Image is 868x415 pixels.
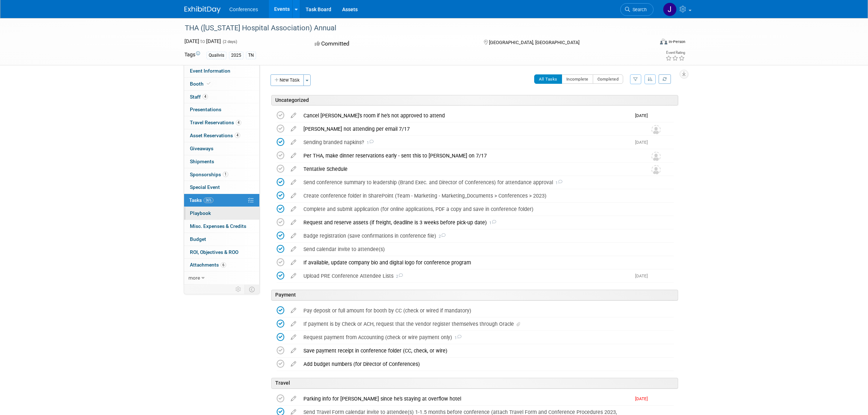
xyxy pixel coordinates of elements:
div: Send conference summary to leadership (Brand Exec. and Director of Conferences) for attendance ap... [300,176,637,189]
span: 1 [223,172,228,177]
span: Asset Reservations [190,133,240,138]
div: Payment [271,290,678,300]
a: Sponsorships1 [184,168,259,181]
div: Per THA, make dinner reservations early - sent this to [PERSON_NAME] on 7/17 [300,150,637,162]
img: Karina German [651,138,661,148]
a: edit [287,246,300,252]
img: Karina German [651,320,661,329]
img: Karina German [651,192,661,201]
a: Staff4 [184,91,259,103]
span: 1 [487,221,496,225]
a: edit [287,273,300,279]
span: Budget [190,236,206,242]
div: [PERSON_NAME] not attending per email 7/17 [300,123,637,135]
img: Format-Inperson.png [660,39,667,44]
a: Search [620,3,654,16]
div: In-Person [668,39,685,44]
a: edit [287,361,300,367]
div: Send calendar invite to attendee(s) [300,243,637,255]
a: Presentations [184,103,259,116]
span: 2 [436,234,446,239]
a: edit [287,193,300,199]
button: Incomplete [562,74,593,84]
div: 2025 [229,52,243,59]
div: Committed [312,38,472,50]
img: Karina German [651,232,661,241]
div: Qualivis [207,52,226,59]
img: Karina German [651,112,661,121]
td: Personalize Event Tab Strip [232,285,245,294]
i: Booth reservation complete [207,82,210,86]
a: edit [287,112,300,119]
span: 1 [364,141,374,145]
a: Asset Reservations4 [184,129,259,142]
img: Karina German [651,205,661,215]
span: 4 [236,120,241,125]
span: Booth [190,81,212,87]
a: edit [287,179,300,186]
span: Sponsorships [190,172,228,177]
div: Uncategorized [271,95,678,105]
img: Jenny Clavero [663,3,677,16]
div: Create conference folder in SharePoint (Team - Marketing - Marketing_Documents > Conferences > 2023) [300,190,637,202]
span: 1 [553,181,562,185]
a: Travel Reservations4 [184,116,259,129]
div: Pay deposit or full amount for booth by CC (check or wired if mandatory) [300,304,637,317]
span: Presentations [190,107,221,112]
a: ROI, Objectives & ROO [184,246,259,259]
a: edit [287,139,300,146]
span: 6 [221,262,226,268]
a: edit [287,166,300,172]
span: Special Event [190,184,220,190]
div: If payment is by Check or ACH, request that the vendor register themselves through Oracle [300,318,637,330]
a: Misc. Expenses & Credits [184,220,259,233]
span: Attachments [190,262,226,268]
div: Request payment from Accounting (check or wire payment only) [300,331,637,343]
a: Attachments6 [184,259,259,271]
span: Conferences [229,7,258,12]
span: Tasks [189,197,213,203]
span: Shipments [190,159,214,164]
div: Request and reserve assets (if freight, deadline is 3 weeks before pick-up date) [300,216,637,229]
a: edit [287,206,300,212]
span: [GEOGRAPHIC_DATA], [GEOGRAPHIC_DATA] [489,40,579,45]
a: Shipments [184,155,259,168]
td: Tags [184,51,200,59]
span: 4 [203,94,208,99]
span: Search [630,7,647,12]
div: Tentative Schedule [300,163,637,175]
div: Save payment receipt in conference folder (CC, check, or wire) [300,345,637,357]
a: edit [287,395,300,402]
img: Karina German [651,219,661,228]
a: edit [287,321,300,327]
div: TN [246,52,256,59]
span: 4 [235,133,240,138]
div: Travel [271,378,678,388]
span: 36% [204,198,213,203]
span: (2 days) [222,39,237,44]
a: edit [287,233,300,239]
img: Karina German [651,178,661,188]
a: edit [287,307,300,314]
span: ROI, Objectives & ROO [190,249,238,255]
a: Event Information [184,65,259,77]
img: Karina German [651,272,661,281]
span: Travel Reservations [190,120,241,125]
span: Misc. Expenses & Credits [190,223,246,229]
a: Booth [184,78,259,90]
div: Add budget numbers (for Director of Conferences) [300,358,637,370]
a: edit [287,334,300,341]
div: Cancel [PERSON_NAME]'s room if he's not approved to attend [300,109,631,122]
span: [DATE] [635,113,651,118]
img: Karina German [651,307,661,316]
img: Karina German [651,395,661,404]
img: Karina German [651,245,661,255]
a: Playbook [184,207,259,220]
img: Unassigned [651,165,661,174]
div: If available, update company bio and digital logo for conference program [300,256,637,269]
button: Completed [593,74,624,84]
span: [DATE] [DATE] [184,38,221,44]
span: Staff [190,94,208,100]
td: Toggle Event Tabs [245,285,260,294]
span: [DATE] [635,396,651,401]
